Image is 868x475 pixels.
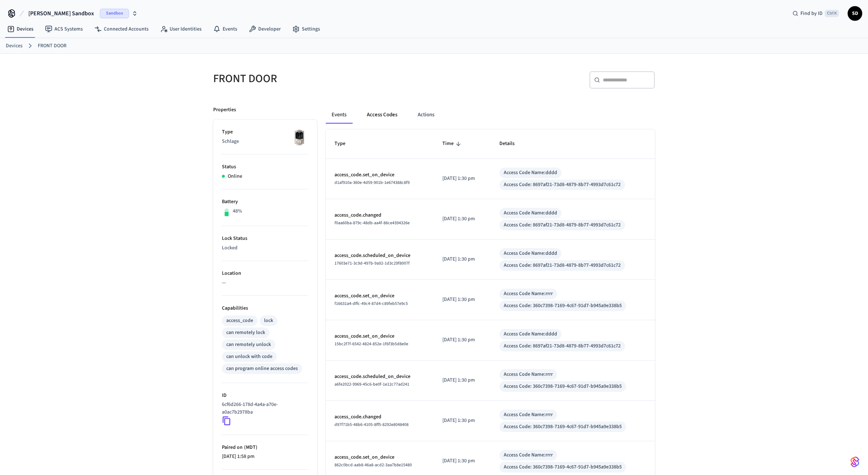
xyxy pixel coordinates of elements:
span: 17603e71-3c9d-497b-9a92-1d3c29f8007f [334,260,410,266]
div: Access Code Name: rrrr [504,290,553,298]
div: Access Code Name: rrrr [504,371,553,378]
p: [DATE] 1:30 pm [442,296,482,303]
h5: FRONT DOOR [213,71,430,86]
div: Access Code: 360c7398-7169-4c67-91d7-b945a9e338b5 [504,463,622,471]
img: Schlage Sense Smart Deadbolt with Camelot Trim, Front [290,128,308,146]
p: [DATE] 1:30 pm [442,377,482,384]
span: SD [848,7,861,20]
p: Battery [222,198,308,206]
p: Paired on [222,444,308,451]
div: Access Code Name: rrrr [504,451,553,459]
p: access_code.set_on_device [334,171,425,179]
div: can remotely unlock [226,341,271,349]
div: Find by IDCtrl K [787,7,845,20]
span: [PERSON_NAME] Sandbox [28,9,94,18]
p: Capabilities [222,305,308,312]
span: f16631a4-dffc-49c4-87d4-c89feb57e9c5 [334,301,408,307]
div: Access Code: 8697af21-73d8-4879-8b77-4993d7c61c72 [504,221,621,229]
p: Location [222,270,308,277]
p: access_code.set_on_device [334,454,425,461]
p: access_code.set_on_device [334,292,425,300]
p: access_code.set_on_device [334,333,425,340]
p: [DATE] 1:30 pm [442,336,482,344]
p: [DATE] 1:58 pm [222,453,308,460]
button: Actions [412,106,440,124]
div: access_code [226,317,253,325]
p: Online [228,173,242,180]
span: Time [442,138,463,149]
span: d97f71b5-48b6-4105-8ff5-8292e8048408 [334,422,409,428]
span: 862c0bcd-aab8-46a8-acd2-3aa7b8e15480 [334,462,412,468]
div: Access Code Name: dddd [504,330,557,338]
div: Access Code: 360c7398-7169-4c67-91d7-b945a9e338b5 [504,423,622,431]
p: access_code.changed [334,212,425,219]
p: 6cf6d266-178d-4a4a-a70e-a0ac7b2978ba [222,401,305,416]
span: d1af910a-360e-4d59-901b-1e674388c8f9 [334,180,410,186]
p: Schlage [222,138,308,145]
div: Access Code Name: dddd [504,169,557,177]
div: lock [264,317,273,325]
p: Lock Status [222,235,308,242]
p: access_code.changed [334,413,425,421]
a: Developer [243,23,287,36]
span: Find by ID [800,10,823,17]
p: [DATE] 1:30 pm [442,175,482,182]
div: Access Code Name: dddd [504,250,557,257]
a: User Identities [154,23,207,36]
span: ( MDT ) [243,444,257,451]
p: Properties [213,106,236,114]
div: Access Code: 360c7398-7169-4c67-91d7-b945a9e338b5 [504,383,622,390]
a: Settings [287,23,326,36]
a: FRONT DOOR [38,42,66,50]
div: can program online access codes [226,365,298,373]
span: a6fe2022-9969-45c6-be0f-1e12c77ad241 [334,381,409,387]
p: [DATE] 1:30 pm [442,457,482,465]
span: f0aa60ba-879c-48db-aa4f-86ce4394326e [334,220,410,226]
div: Access Code: 8697af21-73d8-4879-8b77-4993d7c61c72 [504,342,621,350]
span: Details [499,138,524,149]
p: [DATE] 1:30 pm [442,255,482,263]
span: Sandbox [100,9,129,18]
span: Type [334,138,355,149]
div: Access Code: 360c7398-7169-4c67-91d7-b945a9e338b5 [504,302,622,310]
a: Devices [6,42,23,50]
button: Events [326,106,352,124]
p: [DATE] 1:30 pm [442,215,482,223]
p: access_code.scheduled_on_device [334,252,425,259]
p: — [222,279,308,287]
span: 15bc2f7f-6542-4824-852e-1f6f3b5d8e0e [334,341,408,347]
a: Events [207,23,243,36]
span: Ctrl K [825,10,839,17]
div: Access Code: 8697af21-73d8-4879-8b77-4993d7c61c72 [504,262,621,269]
img: SeamLogoGradient.69752ec5.svg [851,456,859,468]
div: Access Code: 8697af21-73d8-4879-8b77-4993d7c61c72 [504,181,621,189]
div: ant example [326,106,655,124]
a: Devices [1,23,39,36]
div: can unlock with code [226,353,272,361]
button: Access Codes [361,106,403,124]
button: SD [848,6,862,21]
a: Connected Accounts [89,23,154,36]
a: ACS Systems [39,23,89,36]
p: [DATE] 1:30 pm [442,417,482,424]
p: Status [222,163,308,171]
p: 48% [233,208,242,215]
p: ID [222,392,308,399]
div: Access Code Name: rrrr [504,411,553,419]
p: Locked [222,244,308,252]
p: access_code.scheduled_on_device [334,373,425,381]
div: can remotely lock [226,329,265,337]
p: Type [222,128,308,136]
div: Access Code Name: dddd [504,209,557,217]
